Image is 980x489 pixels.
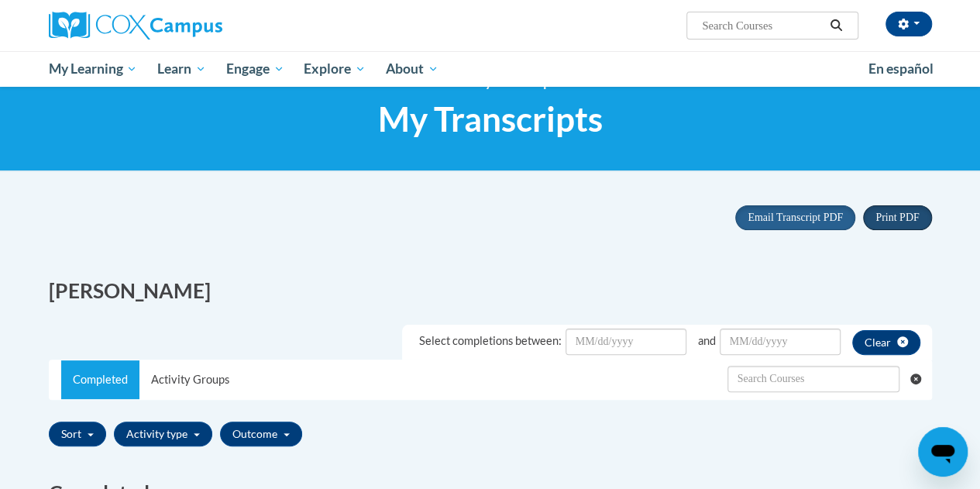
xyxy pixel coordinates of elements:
span: and [698,334,716,347]
a: Learn [147,51,216,87]
input: Search Withdrawn Transcripts [727,366,899,392]
h2: [PERSON_NAME] [49,277,479,305]
span: Print PDF [875,212,919,223]
span: Engage [226,60,284,78]
a: Activity Groups [139,360,241,399]
div: Main menu [37,51,944,87]
a: About [376,51,449,87]
input: Date Input [720,329,841,355]
iframe: Button to launch messaging window [918,427,968,477]
button: Account Settings [885,12,932,36]
span: Select completions between: [419,334,562,347]
span: Email Transcript PDF [748,212,843,223]
a: My Learning [39,51,148,87]
span: Learn [157,60,206,78]
input: Date Input [566,329,686,355]
span: En español [868,60,934,77]
input: Search Courses [700,16,824,35]
a: Cox Campus [49,12,328,40]
span: My Transcripts [378,98,603,139]
button: Print PDF [863,205,931,230]
a: En español [858,53,944,85]
img: Cox Campus [49,12,222,40]
span: About [386,60,438,78]
button: Clear searching [910,360,931,398]
span: My Learning [48,60,137,78]
button: Search [824,16,848,35]
a: Completed [61,360,139,399]
span: Explore [304,60,366,78]
button: Outcome [220,422,302,446]
a: Engage [216,51,294,87]
button: clear [852,330,920,355]
button: Activity type [114,422,212,446]
a: Explore [294,51,376,87]
button: Email Transcript PDF [735,205,855,230]
button: Sort [49,422,106,446]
